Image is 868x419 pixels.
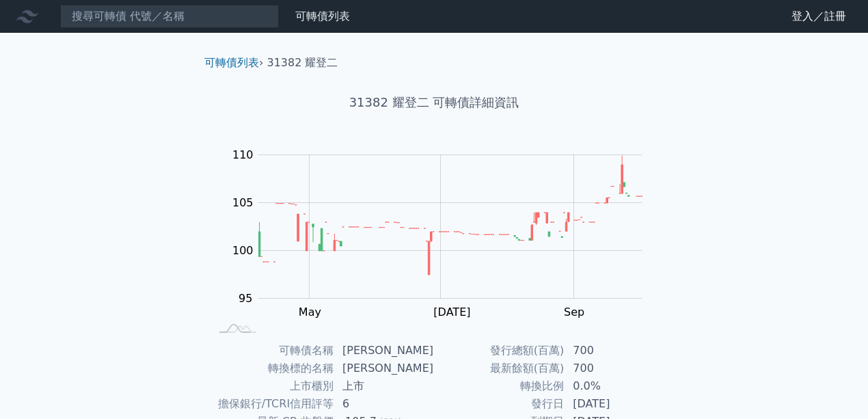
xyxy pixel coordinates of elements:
td: 上市 [334,377,434,395]
td: 最新餘額(百萬) [434,360,565,377]
tspan: 110 [232,148,254,161]
g: Chart [226,148,663,319]
h1: 31382 耀登二 可轉債詳細資訊 [193,93,675,112]
li: 31382 耀登二 [267,55,338,71]
li: › [204,55,263,71]
td: 700 [565,360,658,377]
tspan: [DATE] [433,306,470,319]
td: 可轉債名稱 [210,342,334,360]
a: 可轉債列表 [295,10,350,23]
tspan: 95 [239,292,252,305]
td: 轉換標的名稱 [210,360,334,377]
td: 6 [334,395,434,413]
td: 700 [565,342,658,360]
td: [PERSON_NAME] [334,360,434,377]
a: 登入／註冊 [781,5,857,27]
tspan: 100 [232,244,254,257]
td: 擔保銀行/TCRI信用評等 [210,395,334,413]
tspan: Sep [564,306,584,319]
td: 0.0% [565,377,658,395]
td: 發行總額(百萬) [434,342,565,360]
td: 轉換比例 [434,377,565,395]
input: 搜尋可轉債 代號／名稱 [60,5,279,28]
tspan: May [299,306,321,319]
td: [DATE] [565,395,658,413]
tspan: 105 [232,196,254,209]
td: 上市櫃別 [210,377,334,395]
a: 可轉債列表 [204,56,259,69]
td: 發行日 [434,395,565,413]
td: [PERSON_NAME] [334,342,434,360]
